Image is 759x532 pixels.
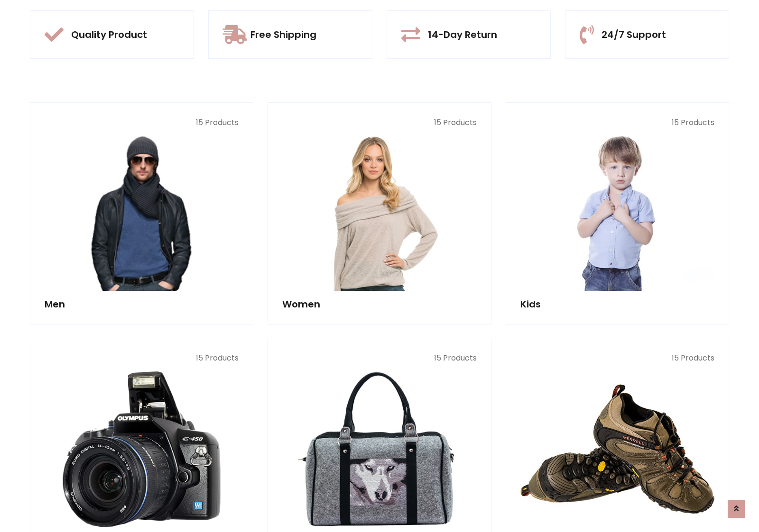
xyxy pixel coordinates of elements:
[520,117,714,128] p: 15 Products
[45,352,239,364] p: 15 Products
[520,298,714,310] h5: Kids
[45,117,239,128] p: 15 Products
[520,352,714,364] p: 15 Products
[250,29,316,40] h5: Free Shipping
[45,298,239,310] h5: Men
[282,298,476,310] h5: Women
[71,29,147,40] h5: Quality Product
[602,29,666,40] h5: 24/7 Support
[282,352,476,364] p: 15 Products
[282,117,476,128] p: 15 Products
[428,29,497,40] h5: 14-Day Return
